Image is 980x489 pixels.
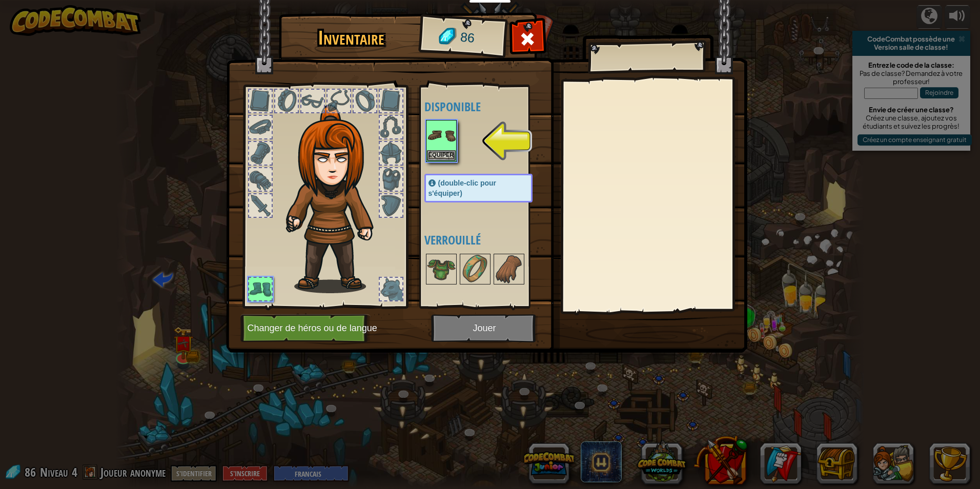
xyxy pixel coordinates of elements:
[240,314,371,342] button: Changer de héros ou de langue
[428,179,497,197] span: (double-clic pour s'équiper)
[459,28,475,48] span: 86
[424,233,553,247] h4: Verrouillé
[427,121,456,150] img: portrait.png
[286,27,417,49] h1: Inventaire
[461,255,489,283] img: portrait.png
[495,255,523,283] img: portrait.png
[424,100,553,113] h4: Disponible
[427,255,456,283] img: portrait.png
[427,150,456,161] button: Equiper
[281,105,392,293] img: hair_f2.png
